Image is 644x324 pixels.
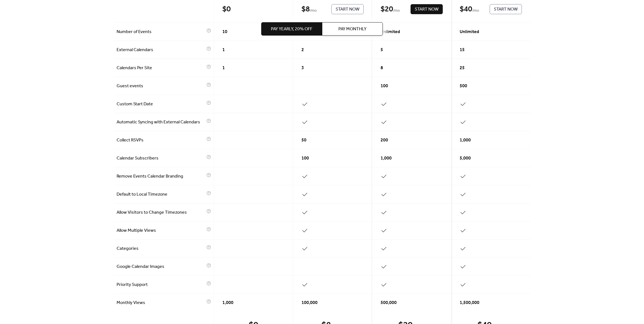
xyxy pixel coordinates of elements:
[117,119,205,126] span: Automatic Syncing with External Calendars
[381,4,393,14] div: $ 20
[222,4,231,14] div: $ 0
[117,173,205,180] span: Remove Events Calendar Branding
[222,47,225,53] span: 1
[222,300,233,306] span: 1,000
[381,65,383,71] span: 8
[415,6,439,13] span: Start Now
[460,83,467,89] span: 500
[117,29,205,35] span: Number of Events
[460,4,472,14] div: $ 40
[117,245,205,252] span: Categories
[460,137,471,144] span: 1,000
[117,300,205,306] span: Monthly Views
[117,47,205,53] span: External Calendars
[117,65,205,71] span: Calendars Per Site
[381,29,400,35] span: Unlimited
[490,4,522,14] button: Start Now
[117,101,205,108] span: Custom Start Date
[117,281,205,288] span: Priority Support
[117,191,205,198] span: Default to Local Timezone
[301,155,309,162] span: 100
[460,155,471,162] span: 5,000
[393,8,400,14] span: / mo
[117,137,205,144] span: Collect RSVPs
[117,209,205,216] span: Allow Visitors to Change Timezones
[322,22,383,36] button: Pay Monthly
[301,65,304,71] span: 3
[301,137,306,144] span: 50
[494,6,518,13] span: Start Now
[117,263,205,270] span: Google Calendar Images
[117,227,205,234] span: Allow Multiple Views
[460,300,479,306] span: 1,500,000
[117,155,205,162] span: Calendar Subscribers
[222,29,227,35] span: 10
[261,22,322,36] button: Pay Yearly, 20% off
[460,65,465,71] span: 25
[271,26,312,33] span: Pay Yearly, 20% off
[117,83,205,89] span: Guest events
[301,300,318,306] span: 100,000
[381,137,388,144] span: 200
[472,8,479,14] span: / mo
[222,65,225,71] span: 1
[460,29,479,35] span: Unlimited
[381,83,388,89] span: 100
[460,47,465,53] span: 15
[381,300,397,306] span: 500,000
[411,4,443,14] button: Start Now
[381,155,392,162] span: 1,000
[338,26,366,33] span: Pay Monthly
